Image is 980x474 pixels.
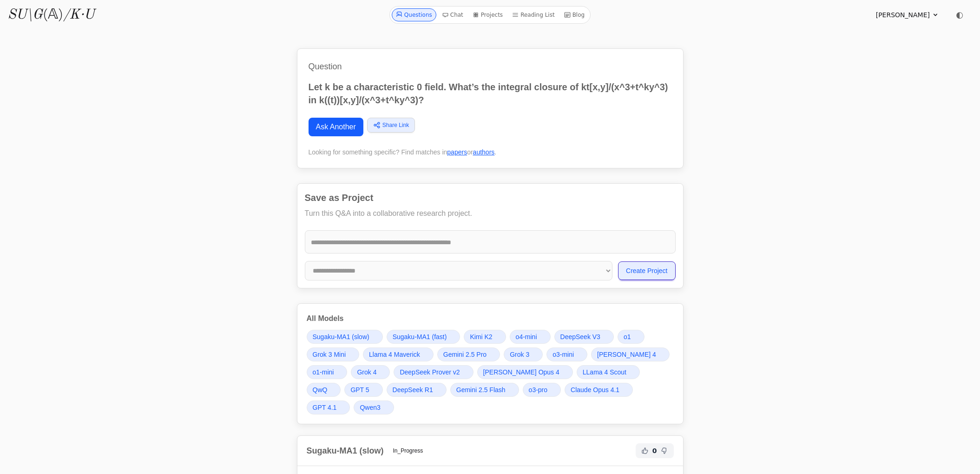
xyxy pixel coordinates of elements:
span: Share Link [382,121,409,129]
a: QwQ [307,383,341,397]
span: ◐ [956,11,963,19]
summary: [PERSON_NAME] [876,10,939,20]
a: Questions [392,8,436,21]
a: Kimi K2 [464,330,506,344]
span: DeepSeek V3 [560,332,600,341]
p: Turn this Q&A into a collaborative research project. [305,208,676,219]
span: Qwen3 [360,403,380,412]
a: GPT 4.1 [307,401,350,414]
a: o3-mini [546,347,587,361]
a: Gemini 2.5 Pro [437,347,500,361]
a: Grok 4 [351,365,390,379]
span: QwQ [313,385,328,394]
a: o1-mini [307,365,348,379]
span: Llama 4 Maverick [369,350,420,359]
a: Ask Another [309,118,363,136]
a: Gemini 2.5 Flash [450,383,519,397]
h2: Save as Project [305,191,676,204]
a: o1 [618,330,645,344]
a: GPT 5 [344,383,382,397]
span: Grok 4 [357,367,376,377]
button: Not Helpful [659,445,670,456]
a: Llama 4 Maverick [363,347,434,361]
a: [PERSON_NAME] 4 [591,347,670,361]
a: DeepSeek R1 [387,383,447,397]
a: DeepSeek V3 [554,330,614,344]
span: [PERSON_NAME] Opus 4 [483,367,559,377]
a: papers [447,148,467,156]
a: t [586,82,590,92]
a: o4-mini [510,330,551,344]
span: GPT 4.1 [313,403,337,412]
span: o1-mini [313,367,334,377]
span: Grok 3 Mini [313,350,346,359]
a: Projects [469,8,506,21]
a: Grok 3 [504,347,543,361]
span: DeepSeek R1 [393,385,433,394]
a: Qwen3 [354,401,394,414]
span: Kimi K2 [470,332,492,341]
span: 0 [652,446,657,455]
a: Claude Opus 4.1 [565,383,633,397]
a: Reading List [508,8,559,21]
a: [PERSON_NAME] Opus 4 [477,365,573,379]
span: Claude Opus 4.1 [571,385,619,394]
a: Chat [438,8,467,21]
span: Grok 3 [510,350,529,359]
a: Sugaku-MA1 (fast) [387,330,460,344]
a: o3-pro [523,383,561,397]
i: /K·U [63,8,94,22]
span: Sugaku-MA1 (fast) [393,332,447,341]
span: o3-pro [529,385,547,394]
button: ◐ [950,6,969,24]
h2: Sugaku-MA1 (slow) [307,444,384,457]
a: Sugaku-MA1 (slow) [307,330,383,344]
span: Gemini 2.5 Pro [443,350,487,359]
a: SU\G(𝔸)/K·U [7,7,94,23]
span: o4-mini [516,332,537,341]
span: DeepSeek Prover v2 [400,367,460,377]
span: Sugaku-MA1 (slow) [313,332,369,341]
button: Helpful [639,445,651,456]
span: [PERSON_NAME] 4 [597,350,656,359]
span: [PERSON_NAME] [876,10,930,20]
p: Let k be a characteristic 0 field. What’s the integral closure of k [x,y]/(x^3+t^ky^3) in k((t))[... [309,80,672,107]
span: o1 [624,332,631,341]
a: authors [473,148,495,156]
span: Gemini 2.5 Flash [456,385,506,394]
span: In_Progress [388,445,429,456]
button: Create Project [618,261,675,280]
a: Blog [560,8,589,21]
a: DeepSeek Prover v2 [394,365,473,379]
a: LLama 4 Scout [577,365,640,379]
span: LLama 4 Scout [583,367,626,377]
span: o3-mini [552,350,574,359]
h1: Question [309,60,672,73]
h3: All Models [307,313,674,324]
div: Looking for something specific? Find matches in or . [309,147,672,157]
a: Grok 3 Mini [307,347,360,361]
i: SU\G [7,8,43,22]
span: GPT 5 [350,385,369,394]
